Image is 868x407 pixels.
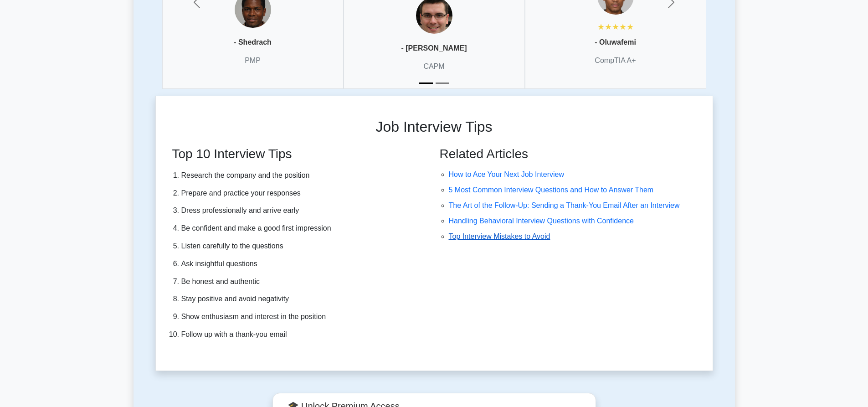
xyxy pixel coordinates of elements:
li: Follow up with a thank-you email [181,328,423,341]
p: - Oluwafemi [595,37,636,48]
a: The Art of the Follow-Up: Sending a Thank-You Email After an Interview [449,201,680,209]
a: 5 Most Common Interview Questions and How to Answer Them [449,186,654,194]
p: CAPM [423,61,444,72]
li: Stay positive and avoid negativity [181,293,423,306]
p: PMP [245,55,261,66]
p: CompTIA A+ [595,55,636,66]
a: How to Ace Your Next Job Interview [449,170,564,178]
button: Slide 2 [436,78,449,88]
button: Slide 1 [419,78,433,88]
li: Listen carefully to the questions [181,240,423,253]
p: - Shedrach [234,37,272,48]
li: Be honest and authentic [181,275,423,289]
div: ★★★★★ [597,21,634,32]
li: Dress professionally and arrive early [181,204,423,217]
li: Be confident and make a good first impression [181,222,423,235]
li: Show enthusiasm and interest in the position [181,310,423,324]
li: Ask insightful questions [181,258,423,271]
h3: Related Articles [440,146,702,162]
li: Prepare and practice your responses [181,187,423,200]
li: Research the company and the position [181,169,423,182]
h2: Job Interview Tips [156,118,713,135]
a: Top Interview Mistakes to Avoid [449,232,550,240]
a: Handling Behavioral Interview Questions with Confidence [449,217,634,225]
h3: Top 10 Interview Tips [172,146,423,162]
p: - [PERSON_NAME] [401,43,467,54]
